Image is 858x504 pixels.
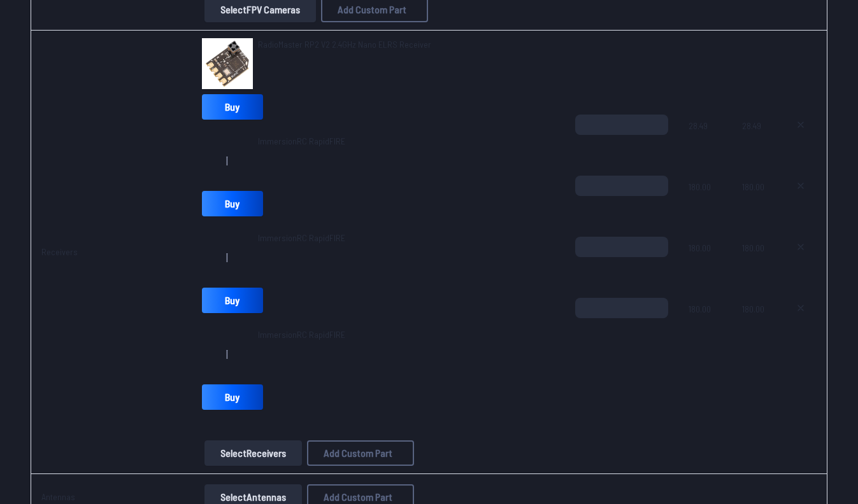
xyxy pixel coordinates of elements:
[689,115,722,176] span: 28.49
[689,176,722,237] span: 180.00
[742,237,764,298] span: 180.00
[225,347,229,360] span: I
[202,94,263,120] a: Buy
[202,191,263,216] a: Buy
[202,288,263,313] a: Buy
[258,39,431,50] span: RadioMaster RP2 V2 2.4GHz Nano ELRS Receiver
[742,298,764,359] span: 180.00
[307,440,414,466] button: Add Custom Part
[742,176,764,237] span: 180.00
[258,38,431,51] a: RadioMaster RP2 V2 2.4GHz Nano ELRS Receiver
[258,135,345,148] span: ImmersionRC RapidFIRE
[41,246,78,257] a: Receivers
[225,154,229,167] span: I
[324,492,392,502] span: Add Custom Part
[258,232,345,244] span: ImmersionRC RapidFIRE
[204,440,302,466] button: SelectReceivers
[41,491,75,502] a: Antennas
[742,115,764,176] span: 28.49
[689,237,722,298] span: 180.00
[258,328,345,341] span: ImmersionRC RapidFIRE
[202,38,253,89] img: image
[324,448,392,458] span: Add Custom Part
[689,298,722,359] span: 180.00
[338,4,406,15] span: Add Custom Part
[225,251,229,263] span: I
[202,440,304,466] a: SelectReceivers
[202,384,263,410] a: Buy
